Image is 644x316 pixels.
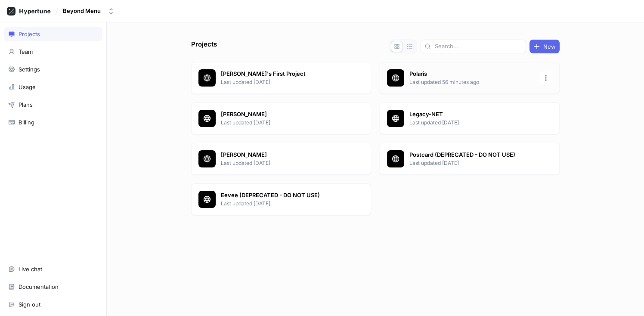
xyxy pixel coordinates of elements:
[221,200,346,208] p: Last updated [DATE]
[19,84,36,90] div: Usage
[221,119,346,127] p: Last updated [DATE]
[409,110,534,119] p: Legacy-NET
[221,78,346,86] p: Last updated [DATE]
[19,119,34,126] div: Billing
[221,151,346,159] p: [PERSON_NAME]
[221,159,346,167] p: Last updated [DATE]
[543,44,556,49] span: New
[4,80,102,94] a: Usage
[59,4,118,18] button: Beyond Menu
[19,31,40,37] div: Projects
[435,42,522,51] input: Search...
[221,110,346,119] p: [PERSON_NAME]
[19,48,33,55] div: Team
[409,151,534,159] p: Postcard (DEPRECATED - DO NOT USE)
[4,27,102,41] a: Projects
[19,283,59,290] div: Documentation
[4,62,102,77] a: Settings
[63,7,101,15] div: Beyond Menu
[4,279,102,294] a: Documentation
[409,119,534,127] p: Last updated [DATE]
[4,97,102,112] a: Plans
[221,191,346,200] p: Eevee (DEPRECATED - DO NOT USE)
[19,266,42,273] div: Live chat
[19,301,40,308] div: Sign out
[409,78,534,86] p: Last updated 56 minutes ago
[19,101,33,108] div: Plans
[221,70,346,78] p: [PERSON_NAME]'s First Project
[19,66,40,73] div: Settings
[529,40,560,53] button: New
[4,44,102,59] a: Team
[409,70,534,78] p: Polaris
[4,115,102,130] a: Billing
[409,159,534,167] p: Last updated [DATE]
[191,40,217,53] p: Projects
